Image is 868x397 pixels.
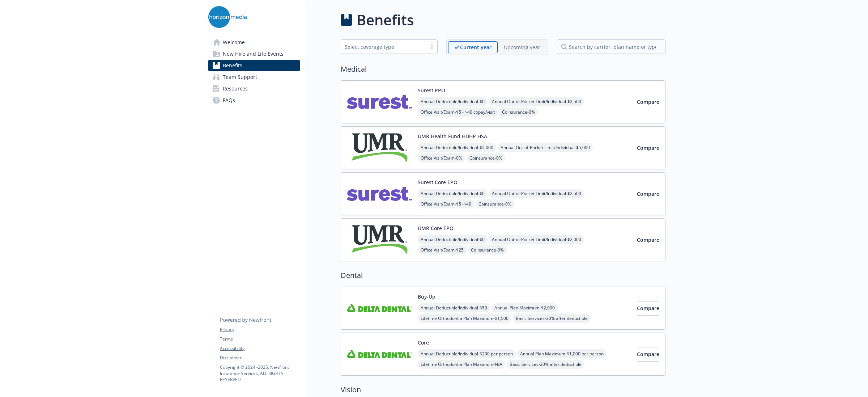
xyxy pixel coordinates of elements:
[504,43,540,51] p: Upcoming year
[418,245,467,254] span: Office Visit/Exam - $25
[637,95,659,109] button: Compare
[347,339,412,369] img: Delta Dental Insurance Company carrier logo
[347,224,412,255] img: UMR carrier logo
[513,314,591,323] span: Basic Services - 20% after deductible
[223,71,257,83] span: Team Support
[418,199,474,208] span: Office Visit/Exam - $5 -$40
[223,60,242,71] span: Benefits
[637,305,659,312] span: Compare
[418,303,490,312] span: Annual Deductible/Individual - $50
[492,303,558,312] span: Annual Plan Maximum - $2,000
[489,189,584,198] span: Annual Out-of-Pocket Limit/Individual - $2,500
[507,360,584,369] span: Basic Services - 20% after deductible
[637,347,659,362] button: Compare
[208,48,300,60] a: New Hire and Life Events
[347,293,412,324] img: Delta Dental Insurance Company carrier logo
[208,94,300,106] a: FAQs
[347,178,412,209] img: Surest carrier logo
[557,39,665,54] input: search by carrier, plan name or type
[208,71,300,83] a: Team Support
[208,60,300,71] a: Benefits
[220,364,299,383] p: Copyright © 2024 - 2025 , Newfront Insurance Services, ALL RIGHTS RESERVED
[418,235,488,244] span: Annual Deductible/Individual - $0
[220,326,299,333] a: Privacy
[489,97,584,106] span: Annual Out-of-Pocket Limit/Individual - $2,500
[637,236,659,243] span: Compare
[637,144,659,151] span: Compare
[498,143,593,152] span: Annual Out-of-Pocket Limit/Individual - $5,000
[418,132,487,140] button: UMR Health Fund HDHP HSA
[418,339,429,346] button: Core
[418,107,498,117] span: Office Visit/Exam - $5 - $40 copay/visit
[418,224,454,232] button: UMR Core EPO
[347,86,412,117] img: Surest carrier logo
[637,190,659,197] span: Compare
[489,235,584,244] span: Annual Out-of-Pocket Limit/Individual - $2,000
[637,187,659,201] button: Compare
[223,48,284,60] span: New Hire and Life Events
[499,107,538,117] span: Coinsurance - 0%
[460,43,492,51] p: Current year
[220,355,299,361] a: Disclaimer
[637,233,659,247] button: Compare
[418,143,496,152] span: Annual Deductible/Individual - $2,000
[637,141,659,155] button: Compare
[345,43,423,51] div: Select coverage type
[418,86,445,94] button: Surest PPO
[418,349,516,358] span: Annual Deductible/Individual - $200 per person
[418,293,435,300] button: Buy-Up
[637,301,659,316] button: Compare
[208,83,300,94] a: Resources
[418,178,458,186] button: Surest Core EPO
[467,153,505,162] span: Coinsurance - 0%
[341,64,665,75] h2: Medical
[418,189,488,198] span: Annual Deductible/Individual - $0
[223,83,248,94] span: Resources
[208,37,300,48] a: Welcome
[637,351,659,358] span: Compare
[223,94,235,106] span: FAQs
[637,98,659,105] span: Compare
[341,270,665,281] h2: Dental
[357,9,414,31] h1: Benefits
[517,349,607,358] span: Annual Plan Maximum - $1,000 per person
[476,199,514,208] span: Coinsurance - 0%
[418,97,488,106] span: Annual Deductible/Individual - $0
[220,345,299,352] a: Accessibility
[341,384,665,395] h2: Vision
[347,132,412,163] img: UMR carrier logo
[223,37,245,48] span: Welcome
[418,360,505,369] span: Lifetime Orthodontia Plan Maximum - N/A
[468,245,507,254] span: Coinsurance - 0%
[418,153,465,162] span: Office Visit/Exam - 0%
[220,336,299,342] a: Terms
[418,314,511,323] span: Lifetime Orthodontia Plan Maximum - $1,500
